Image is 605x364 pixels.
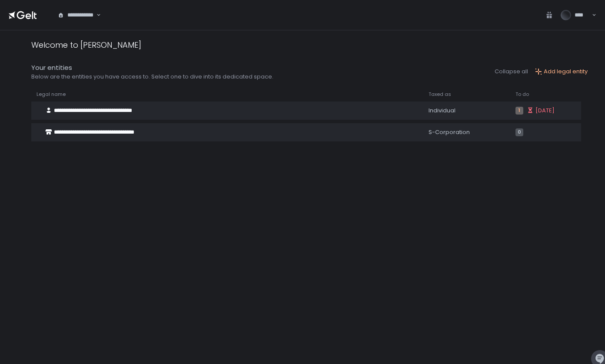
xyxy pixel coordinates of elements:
[429,128,505,136] div: S-Corporation
[515,128,523,136] span: 0
[535,107,555,115] span: [DATE]
[31,73,273,81] div: Below are the entities you have access to. Select one to dive into its dedicated space.
[429,107,505,115] div: Individual
[31,63,273,73] div: Your entities
[31,39,141,51] div: Welcome to [PERSON_NAME]
[515,91,529,98] span: To do
[515,107,523,115] span: 1
[37,91,66,98] span: Legal name
[495,68,528,75] button: Collapse all
[52,6,101,24] div: Search for option
[95,11,96,20] input: Search for option
[429,91,451,98] span: Taxed as
[535,68,588,75] button: Add legal entity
